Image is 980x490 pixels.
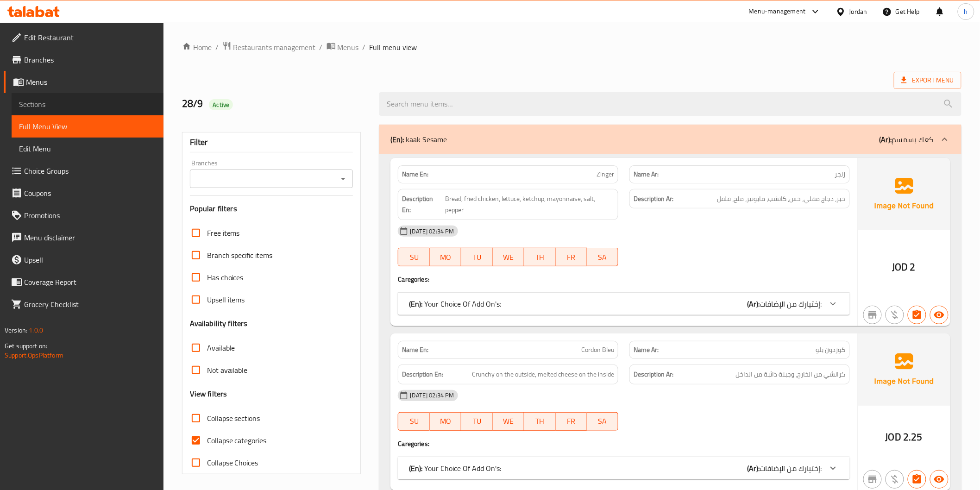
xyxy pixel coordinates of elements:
[465,251,489,264] span: TU
[901,75,954,86] span: Export Menu
[29,324,43,336] span: 1.0.0
[863,470,882,489] button: Not branch specific item
[581,345,614,355] span: Cordon Bleu
[524,412,556,431] button: TH
[465,415,489,428] span: TU
[4,26,163,49] a: Edit Restaurant
[398,293,849,315] div: (En): Your Choice Of Add On's:(Ar):إختيارك من الإضافات:
[930,306,949,324] button: Available
[556,248,587,266] button: FR
[908,306,926,324] button: Has choices
[24,32,156,43] span: Edit Restaurant
[320,42,323,53] li: /
[886,306,904,324] button: Purchased item
[398,412,430,431] button: SU
[233,42,316,53] span: Restaurants management
[930,470,949,489] button: Available
[892,258,908,276] span: JOD
[461,412,493,431] button: TU
[879,134,934,145] p: كعك بسمسم
[207,457,258,468] span: Collapse Choices
[849,6,867,17] div: Jordan
[19,99,156,110] span: Sections
[398,275,849,284] h4: Caregories:
[5,340,47,352] span: Get support on:
[207,342,235,353] span: Available
[24,232,156,243] span: Menu disclaimer
[363,42,366,53] li: /
[858,333,950,406] img: Ae5nvW7+0k+MAAAAAElFTkSuQmCC
[207,413,260,424] span: Collapse sections
[4,49,163,71] a: Branches
[736,369,846,380] span: كرانشي من الخارج، وجبنة ذائبة من الداخل
[222,41,316,53] a: Restaurants management
[748,297,760,311] b: (Ar):
[390,132,404,146] b: (En):
[409,461,422,475] b: (En):
[19,143,156,154] span: Edit Menu
[24,165,156,176] span: Choice Groups
[207,227,240,239] span: Free items
[816,345,846,355] span: كوردون بلو
[4,249,163,271] a: Upsell
[338,42,359,53] span: Menus
[717,193,846,205] span: خبز، دجاج مقلي، خس، كاتشب، مايونيز، ملح، فلفل
[190,203,353,214] h3: Popular filters
[209,101,233,109] span: Active
[433,415,458,428] span: MO
[24,188,156,199] span: Coupons
[337,172,350,185] button: Open
[634,345,659,355] strong: Name Ar:
[26,76,156,88] span: Menus
[634,193,673,205] strong: Description Ar:
[858,158,950,230] img: Ae5nvW7+0k+MAAAAAElFTkSuQmCC
[591,415,615,428] span: SA
[402,345,428,355] strong: Name En:
[409,298,501,309] p: Your Choice Of Add On's:
[894,72,961,89] span: Export Menu
[524,248,556,266] button: TH
[406,391,458,400] span: [DATE] 02:34 PM
[748,461,760,475] b: (Ar):
[835,170,846,179] span: زنجر
[12,115,163,138] a: Full Menu View
[4,293,163,315] a: Grocery Checklist
[409,463,501,474] p: Your Choice Of Add On's:
[964,6,968,17] span: h
[209,99,233,110] div: Active
[12,93,163,115] a: Sections
[4,226,163,249] a: Menu disclaimer
[402,369,443,380] strong: Description En:
[634,369,673,380] strong: Description Ar:
[190,389,227,399] h3: View filters
[528,415,552,428] span: TH
[182,41,961,53] nav: breadcrumb
[886,470,904,489] button: Purchased item
[433,251,458,264] span: MO
[207,272,244,283] span: Has choices
[406,227,458,236] span: [DATE] 02:34 PM
[5,349,63,361] a: Support.OpsPlatform
[398,457,849,479] div: (En): Your Choice Of Add On's:(Ar):إختيارك من الإضافات:
[24,54,156,65] span: Branches
[493,248,524,266] button: WE
[19,121,156,132] span: Full Menu View
[190,318,248,329] h3: Availability filters
[863,306,882,324] button: Not branch specific item
[24,299,156,310] span: Grocery Checklist
[493,412,524,431] button: WE
[4,160,163,182] a: Choice Groups
[445,193,614,216] span: Bread, fried chicken, lettuce, ketchup, mayonnaise, salt, pepper
[559,415,584,428] span: FR
[402,251,426,264] span: SU
[910,258,916,276] span: 2
[190,132,353,152] div: Filter
[5,324,27,336] span: Version:
[430,248,461,266] button: MO
[4,182,163,204] a: Coupons
[379,92,961,116] input: search
[24,254,156,265] span: Upsell
[430,412,461,431] button: MO
[496,415,521,428] span: WE
[182,42,212,53] a: Home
